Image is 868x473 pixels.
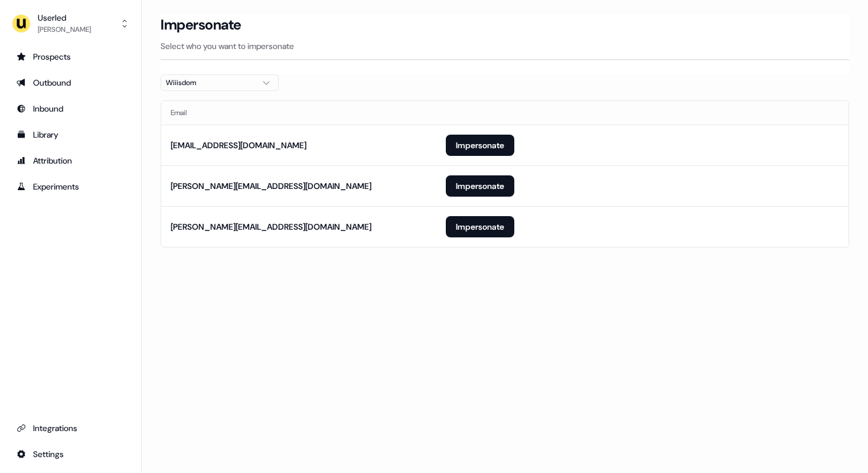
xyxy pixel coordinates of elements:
div: Experiments [17,181,125,193]
div: [PERSON_NAME][EMAIL_ADDRESS][DOMAIN_NAME] [171,180,371,192]
button: Userled[PERSON_NAME] [9,9,132,38]
div: [PERSON_NAME] [38,24,91,35]
div: [PERSON_NAME][EMAIL_ADDRESS][DOMAIN_NAME] [171,221,371,233]
div: Outbound [17,77,125,89]
div: Wiiisdom [166,77,254,89]
div: [EMAIL_ADDRESS][DOMAIN_NAME] [171,139,306,151]
a: Go to templates [9,125,132,144]
div: Settings [17,448,125,460]
a: Go to integrations [9,419,132,438]
div: Prospects [17,51,125,63]
a: Go to integrations [9,445,132,464]
h3: Impersonate [161,16,242,34]
a: Go to experiments [9,177,132,196]
th: Email [161,101,436,125]
p: Select who you want to impersonate [161,40,849,52]
button: Impersonate [446,175,514,197]
div: Integrations [17,422,125,434]
div: Userled [38,12,91,24]
div: Attribution [17,155,125,167]
a: Go to prospects [9,47,132,66]
a: Go to Inbound [9,99,132,118]
div: Library [17,129,125,141]
div: Inbound [17,103,125,115]
button: Impersonate [446,135,514,156]
a: Go to attribution [9,151,132,170]
button: Wiiisdom [161,74,279,91]
button: Impersonate [446,216,514,237]
a: Go to outbound experience [9,73,132,92]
